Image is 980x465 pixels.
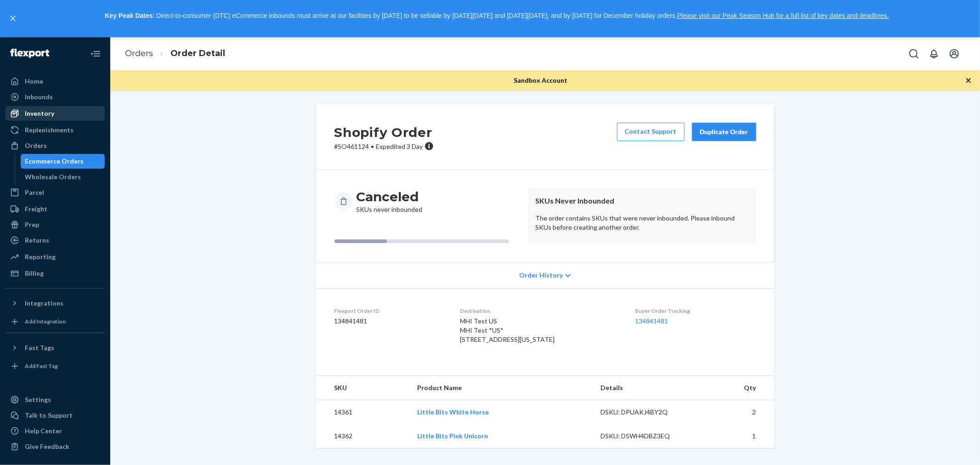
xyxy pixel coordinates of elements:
button: Fast Tags [6,340,105,355]
div: Parcel [25,188,44,197]
a: Freight [6,202,105,216]
div: Help Center [25,426,62,436]
div: Integrations [25,299,63,308]
a: Replenishments [6,123,105,137]
span: Chat [20,6,39,15]
button: Close Navigation [86,45,105,63]
button: Open account menu [945,45,963,63]
dt: Buyer Order Tracking [635,307,756,315]
div: Duplicate Order [700,127,748,136]
a: Ecommerce Orders [21,154,105,169]
button: close, [8,14,17,23]
span: • [371,142,374,150]
img: Flexport logo [10,49,49,58]
p: # SO461124 [334,142,434,151]
span: Order History [519,271,563,280]
div: Reporting [25,252,56,261]
button: Duplicate Order [692,123,756,141]
span: MHI Test US MHI Test *US* [STREET_ADDRESS][US_STATE] [460,317,555,343]
header: SKUs Never Inbounded [535,196,749,206]
div: Freight [25,204,47,214]
a: 134841481 [635,317,668,325]
div: Give Feedback [25,442,69,451]
a: Order Detail [170,48,225,58]
a: Orders [125,48,153,58]
dt: Destination [460,307,621,315]
a: Returns [6,233,105,248]
div: Settings [25,395,51,404]
div: Ecommerce Orders [25,157,84,166]
p: : Direct-to-consumer (DTC) eCommerce inbounds must arrive at our facilities by [DATE] to be sella... [22,8,972,24]
div: SKUs never inbounded [357,188,423,214]
button: Open Search Box [905,45,923,63]
td: 14361 [316,400,410,424]
h3: Canceled [357,188,423,205]
a: Inbounds [6,90,105,104]
a: Add Fast Tag [6,359,105,374]
a: Settings [6,392,105,407]
a: Contact Support [617,123,685,141]
td: 14362 [316,424,410,448]
td: 2 [694,400,774,424]
a: Home [6,74,105,89]
a: Parcel [6,185,105,200]
ol: breadcrumbs [118,40,232,67]
a: Billing [6,266,105,281]
div: Replenishments [25,125,74,135]
a: Orders [6,138,105,153]
a: Little Bits White Horse [417,408,489,416]
button: Open notifications [925,45,943,63]
div: Returns [25,236,49,245]
td: 1 [694,424,774,448]
span: Expedited 3 Day [376,142,423,150]
div: Talk to Support [25,411,73,420]
div: Home [25,77,43,86]
div: DSKU: DPUAKJ4BY2Q [601,408,687,417]
div: Prep [25,220,39,229]
dt: Flexport Order ID [334,307,446,315]
div: Billing [25,269,44,278]
div: Fast Tags [25,343,54,352]
div: Inbounds [25,92,53,102]
a: Little Bits Pink Unicorn [417,432,488,440]
div: Orders [25,141,47,150]
a: Add Integration [6,314,105,329]
a: Reporting [6,250,105,264]
th: Details [594,376,695,400]
div: DSKU: D5WH4DBZ3EQ [601,431,687,441]
button: Give Feedback [6,439,105,454]
span: Sandbox Account [514,76,567,84]
strong: Key Peak Dates [105,12,153,19]
a: Please visit our Peak Season Hub for a full list of key dates and deadlines. [677,12,889,19]
th: Product Name [410,376,594,400]
a: Inventory [6,106,105,121]
div: Inventory [25,109,54,118]
button: Talk to Support [6,408,105,423]
h2: Shopify Order [334,123,434,142]
a: Wholesale Orders [21,170,105,184]
th: SKU [316,376,410,400]
dd: 134841481 [334,317,446,326]
div: Add Integration [25,318,66,325]
th: Qty [694,376,774,400]
a: Help Center [6,424,105,438]
a: Prep [6,217,105,232]
div: Add Fast Tag [25,362,58,370]
p: The order contains SKUs that were never inbounded. Please inbound SKUs before creating another or... [535,214,749,232]
button: Integrations [6,296,105,311]
div: Wholesale Orders [25,172,81,181]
